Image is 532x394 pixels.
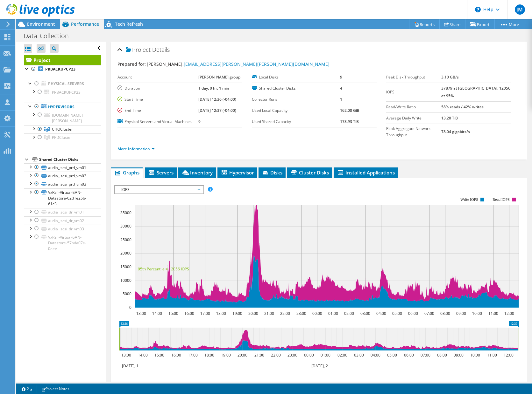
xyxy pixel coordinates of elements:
text: 05:00 [392,311,402,316]
text: 14:00 [138,352,147,358]
text: 17:00 [188,352,197,358]
text: 20:00 [237,352,247,358]
a: audia_iscsi_dr_vm03 [24,225,101,233]
b: 1 day, 0 hr, 1 min [198,85,229,91]
label: Start Time [117,96,198,103]
text: 15:00 [168,311,178,316]
span: Performance [71,21,99,27]
text: 04:00 [376,311,386,316]
a: PRBACKUPCP23 [24,88,101,96]
text: 03:00 [360,311,370,316]
span: Installed Applications [337,169,395,176]
a: Physical Servers [24,80,101,88]
a: Export [465,19,495,29]
text: 18:00 [204,352,214,358]
span: Project [126,47,151,53]
a: CHQCluster [24,125,101,133]
a: audia_iscsi_prd_vm02 [24,172,101,180]
text: 06:00 [404,352,414,358]
text: 11:00 [487,352,497,358]
label: Read/Write Ratio [386,104,442,110]
label: Shared Cluster Disks [252,85,340,92]
label: Local Disks [252,74,340,80]
label: Peak Aggregate Network Throughput [386,126,442,138]
b: 13.20 TiB [441,115,458,121]
text: 08:00 [440,311,450,316]
b: 9 [198,119,201,124]
text: 06:00 [408,311,418,316]
text: 16:00 [171,352,181,358]
text: 35000 [120,210,131,215]
b: 1 [340,97,342,102]
text: 14:00 [152,311,162,316]
text: 18:00 [216,311,226,316]
a: 2 [17,385,37,393]
span: Hypervisor [221,169,254,176]
text: 13:00 [136,311,146,316]
text: 07:00 [420,352,430,358]
text: 09:00 [453,352,463,358]
span: Servers [148,169,174,176]
a: Share [439,19,465,29]
text: 12:00 [504,311,514,316]
text: 30000 [120,223,131,229]
span: IOPS [118,186,200,194]
a: More Information [117,146,155,152]
span: PRBACKUPCP23 [52,90,81,95]
text: 10000 [120,278,131,283]
span: CHQCluster [52,126,73,132]
text: 21:00 [254,352,264,358]
text: 19:00 [221,352,231,358]
text: 16:00 [184,311,194,316]
text: 15:00 [154,352,164,358]
h1: Data_Collection [21,32,79,39]
b: 173.93 TiB [340,119,359,124]
a: PRBACKUPCP23 [24,65,101,73]
text: 22:00 [280,311,290,316]
text: 11:00 [488,311,498,316]
text: 15000 [120,264,131,269]
a: [DOMAIN_NAME][PERSON_NAME] [24,111,101,125]
text: 20000 [120,250,131,256]
b: [DATE] 12:36 (-04:00) [198,97,236,102]
label: Prepared for: [117,61,146,67]
text: 02:00 [337,352,347,358]
span: Inventory [181,169,213,176]
text: 01:00 [320,352,330,358]
span: Environment [27,21,55,27]
b: PRBACKUPCP23 [45,66,75,72]
a: More [494,19,524,29]
a: [EMAIL_ADDRESS][PERSON_NAME][PERSON_NAME][DOMAIN_NAME] [184,61,330,67]
b: 58% reads / 42% writes [441,104,484,110]
text: 22:00 [271,352,280,358]
text: 04:00 [370,352,380,358]
b: 9 [340,74,342,80]
text: 00:00 [304,352,314,358]
label: End Time [117,107,198,114]
text: 12:00 [503,352,513,358]
text: 01:00 [328,311,338,316]
text: 0 [129,305,131,310]
text: 19:00 [232,311,242,316]
label: Used Local Capacity [252,107,340,114]
text: Write IOPS [460,197,478,202]
label: Duration [117,85,198,92]
text: 23:00 [287,352,297,358]
a: audia_iscsi_dr_vm02 [24,216,101,225]
text: Read IOPS [493,197,510,202]
text: 10:00 [472,311,482,316]
label: IOPS [386,89,442,95]
b: 4 [340,85,342,91]
a: VxRail-Virtual-SAN-Datastore-57bda07e-0eee [24,233,101,253]
span: PPDCluster [52,135,72,140]
label: Collector Runs [252,96,340,103]
text: 20:00 [248,311,258,316]
a: Hypervisors [24,103,101,111]
text: 09:00 [456,311,466,316]
span: Details [152,46,170,53]
b: 37879 at [GEOGRAPHIC_DATA], 12056 at 95% [441,85,510,98]
label: Physical Servers and Virtual Machines [117,119,198,125]
label: Used Shared Capacity [252,119,340,125]
a: audia_iscsi_dr_vm01 [24,208,101,216]
text: 00:00 [312,311,322,316]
